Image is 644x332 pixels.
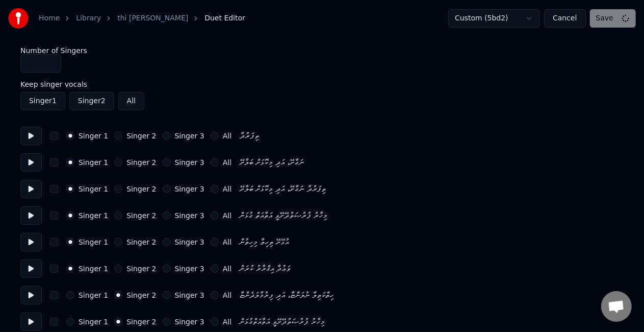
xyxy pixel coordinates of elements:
[223,239,231,246] label: All
[79,265,108,272] label: Singer 1
[175,159,204,166] label: Singer 3
[79,239,108,246] label: Singer 1
[223,292,231,299] label: All
[175,292,204,299] label: Singer 3
[223,318,231,325] label: All
[39,13,60,23] a: Home
[126,318,156,325] label: Singer 2
[20,47,624,54] label: Number of Singers
[20,81,624,88] label: Keep singer vocals
[126,239,156,246] label: Singer 2
[240,183,326,195] div: ތިފަރުދާ ނަގާށޭ، އަދި މިކޮޅަށް ބަލާށޭ
[240,130,259,142] div: ތިފަރުދާ
[544,9,585,28] button: Cancel
[126,212,156,219] label: Singer 2
[240,263,291,275] div: ވަޢުދާ އިޤްރާރު ކުރަން
[117,13,188,23] a: thi [PERSON_NAME]
[39,13,245,23] nav: breadcrumb
[223,185,231,193] label: All
[175,185,204,193] label: Singer 3
[240,316,325,328] div: މިހާރު ފުރުޞަތުދޭށޭވީ އަތާއަތްގުޅަން
[240,156,304,169] div: ނަގާށޭ، އަދި މިކޮޅަށް ބަލާށޭ
[240,209,327,222] div: މިހާރު ފުރުޞަތުދޭށޭވީ އަތާއަތް ގުޅަން
[223,212,231,219] label: All
[79,159,108,166] label: Singer 1
[79,318,108,325] label: Singer 1
[20,92,65,110] button: Singer1
[204,13,245,23] span: Duet Editor
[126,132,156,139] label: Singer 2
[175,239,204,246] label: Singer 3
[126,292,156,299] label: Singer 2
[8,8,29,29] img: youka
[79,292,108,299] label: Singer 1
[126,185,156,193] label: Singer 2
[223,132,231,139] label: All
[175,318,204,325] label: Singer 3
[240,289,333,301] div: ހިތްކަތިލާ ނުލަންޏާ، އަދި ފިރުމާލަދެންޏާ
[175,212,204,219] label: Singer 3
[79,212,108,219] label: Singer 1
[76,13,101,23] a: Library
[79,185,108,193] label: Singer 1
[126,159,156,166] label: Singer 2
[175,132,204,139] label: Singer 3
[118,92,144,110] button: All
[79,132,108,139] label: Singer 1
[240,236,289,248] div: އުޅޭށޭ ތިހިތާ މިހިތުން
[175,265,204,272] label: Singer 3
[223,159,231,166] label: All
[223,265,231,272] label: All
[126,265,156,272] label: Singer 2
[69,92,114,110] button: Singer2
[601,291,632,322] div: Open chat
